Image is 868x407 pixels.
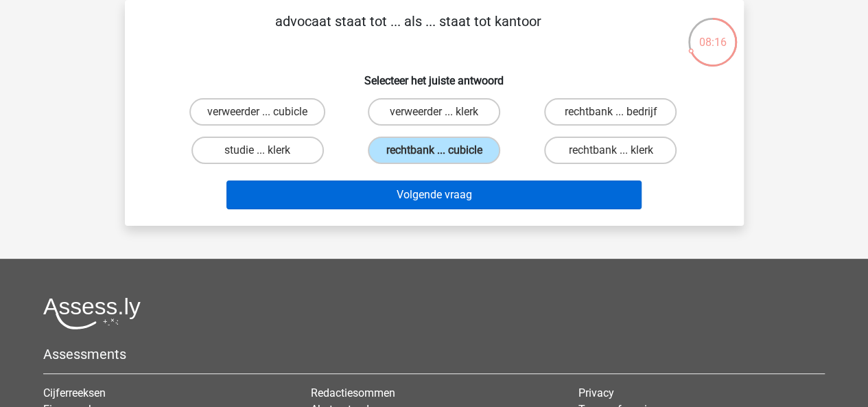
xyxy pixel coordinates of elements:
div: 08:16 [687,16,738,51]
label: rechtbank ... bedrijf [544,98,677,126]
label: studie ... klerk [191,137,324,164]
h5: Assessments [43,346,825,362]
a: Privacy [578,386,613,399]
label: verweerder ... cubicle [189,98,325,126]
label: rechtbank ... cubicle [368,137,500,164]
label: verweerder ... klerk [368,98,500,126]
h6: Selecteer het juiste antwoord [147,63,722,87]
label: rechtbank ... klerk [544,137,677,164]
a: Cijferreeksen [43,386,106,399]
p: advocaat staat tot ... als ... staat tot kantoor [147,11,670,52]
button: Volgende vraag [226,181,642,209]
a: Redactiesommen [311,386,395,399]
img: Assessly logo [43,297,141,329]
